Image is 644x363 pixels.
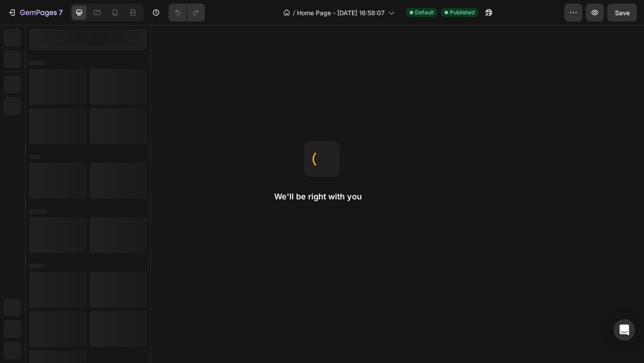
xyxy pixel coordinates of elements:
[169,4,205,21] div: Undo/Redo
[415,8,434,17] span: Default
[293,8,295,17] span: /
[607,4,637,21] button: Save
[450,8,475,17] span: Published
[274,191,370,202] h2: We'll be right with you
[614,319,635,341] div: Open Intercom Messenger
[615,9,630,17] span: Save
[59,7,63,18] p: 7
[297,8,385,17] span: Home Page - [DATE] 16:58:07
[4,4,67,21] button: 7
